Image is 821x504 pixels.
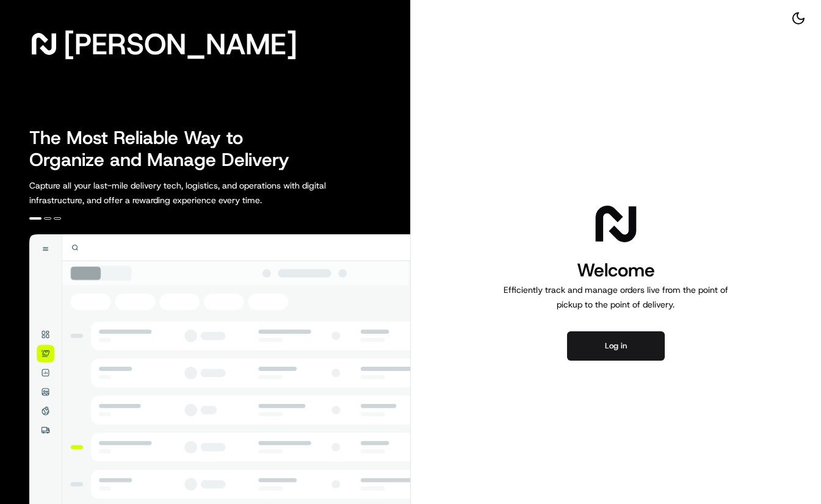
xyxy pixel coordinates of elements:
[29,178,381,207] p: Capture all your last-mile delivery tech, logistics, and operations with digital infrastructure, ...
[63,32,297,56] span: [PERSON_NAME]
[499,258,733,283] h1: Welcome
[567,331,665,361] button: Log in
[499,283,733,312] p: Efficiently track and manage orders live from the point of pickup to the point of delivery.
[29,127,303,171] h2: The Most Reliable Way to Organize and Manage Delivery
